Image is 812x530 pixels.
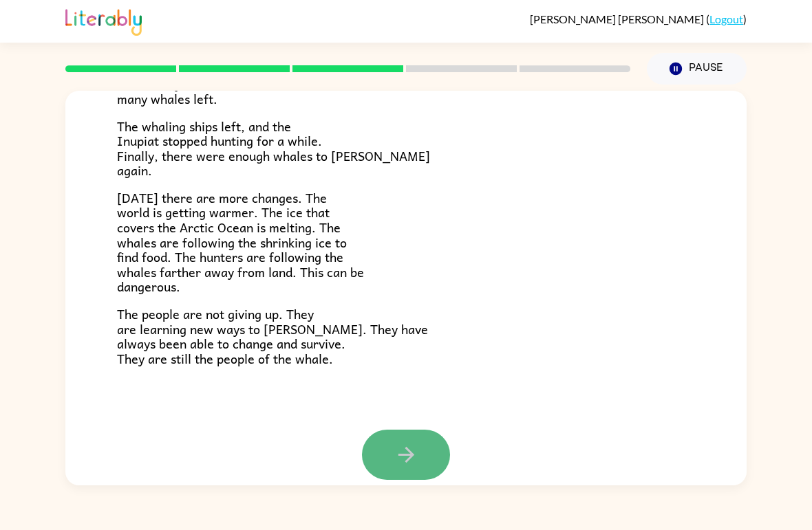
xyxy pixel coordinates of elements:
span: The people are not giving up. They are learning new ways to [PERSON_NAME]. They have always been ... [117,304,428,368]
img: Literably [65,5,142,36]
a: Logout [709,12,743,25]
span: The whaling ships left, and the Inupiat stopped hunting for a while. Finally, there were enough w... [117,116,430,181]
div: ( ) [530,12,747,25]
span: [DATE] there are more changes. The world is getting warmer. The ice that covers the Arctic Ocean ... [117,188,364,297]
button: Pause [647,53,747,85]
span: [PERSON_NAME] [PERSON_NAME] [530,12,706,25]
